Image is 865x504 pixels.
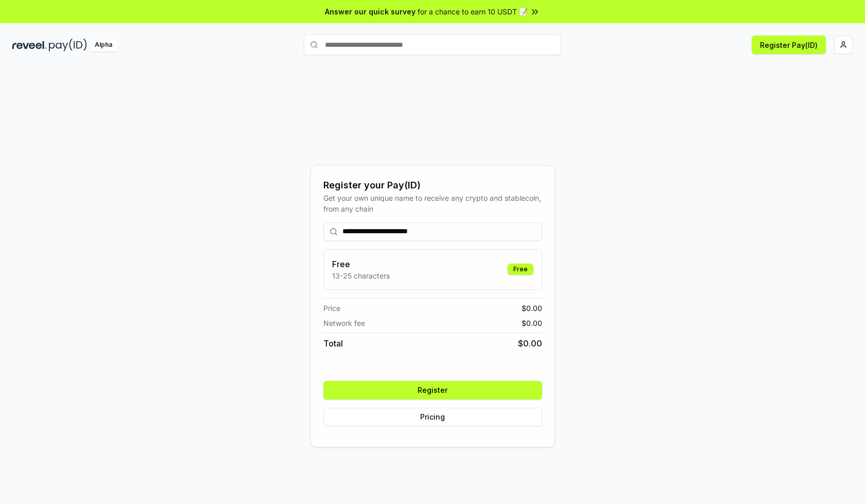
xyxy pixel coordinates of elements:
span: $ 0.00 [518,337,542,350]
span: Price [323,303,340,314]
div: Alpha [89,39,118,51]
button: Register [323,381,542,399]
button: Register Pay(ID) [752,36,826,54]
span: for a chance to earn 10 USDT 📝 [418,6,528,17]
span: Answer our quick survey [325,6,416,17]
p: 13-25 characters [332,270,390,281]
h3: Free [332,258,390,270]
span: $ 0.00 [522,318,542,328]
button: Pricing [323,408,542,426]
img: pay_id [49,39,87,51]
img: reveel_dark [12,39,47,51]
span: Total [323,337,343,350]
div: Free [508,264,533,275]
div: Register your Pay(ID) [323,178,542,193]
span: $ 0.00 [522,303,542,314]
span: Network fee [323,318,365,328]
div: Get your own unique name to receive any crypto and stablecoin, from any chain [323,193,542,214]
